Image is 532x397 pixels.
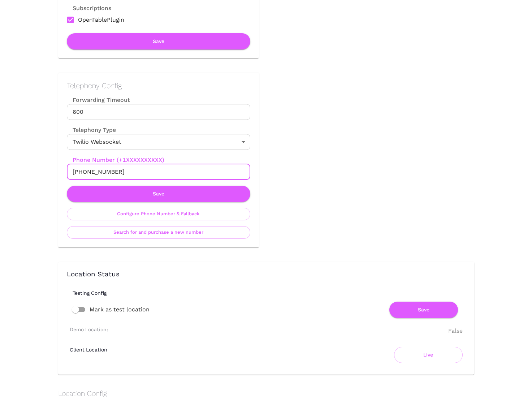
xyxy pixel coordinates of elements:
button: Save [67,33,250,49]
h3: Location Status [67,271,466,279]
button: Live [394,347,463,363]
div: False [448,327,463,335]
span: Mark as test location [90,305,150,314]
button: Search for and purchase a new number [67,226,250,239]
h6: Demo Location: [70,327,108,332]
h6: Client Location [70,347,107,353]
span: OpenTablePlugin [78,16,124,24]
div: Twilio Websocket [67,134,250,150]
label: Phone Number (+1XXXXXXXXXX) [67,156,250,164]
button: Save [67,186,250,202]
h2: Telephony Config [67,81,250,90]
label: Subscriptions [67,4,111,12]
label: Forwarding Timeout [67,96,250,104]
label: Telephony Type [67,126,116,134]
h6: Testing Config [73,290,471,296]
button: Save [389,302,458,318]
button: Configure Phone Number & Fallback [67,208,250,220]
